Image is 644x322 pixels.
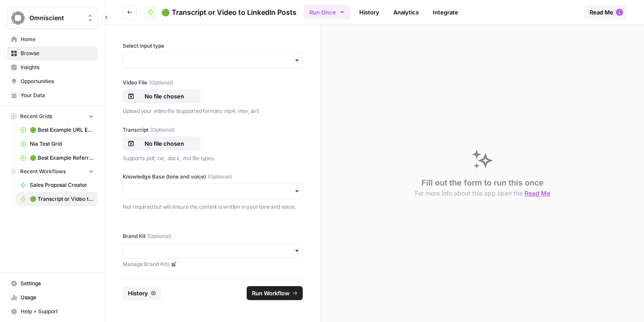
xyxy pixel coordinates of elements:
[304,5,350,20] button: Run Once
[16,137,98,151] a: Nia Test Grid
[247,286,303,300] button: Run Workflow
[136,92,192,101] p: No file chosen
[7,304,98,318] button: Help + Support
[30,181,94,189] span: Sales Proposal Creator
[7,276,98,290] a: Settings
[524,189,550,197] span: Read Me
[20,168,66,175] span: Recent Workflows
[123,154,303,163] p: Supports .pdf, .txt, .docx, .md file types
[21,63,94,71] span: Insights
[123,136,201,150] button: No file chosen
[30,126,94,134] span: 🟢 Best Example URL Extractor Grid (3)
[30,195,94,203] span: 🟢 Transcript or Video to LinkedIn Posts
[16,192,98,206] a: 🟢 Transcript or Video to LinkedIn Posts
[7,60,98,74] a: Insights
[7,74,98,88] a: Opportunities
[123,89,201,103] button: No file chosen
[252,289,290,297] span: Run Workflow
[21,308,94,315] span: Help + Support
[208,173,232,181] span: (Optional)
[123,107,303,115] p: Upload your video file (supported formats: mp4, mov, avi)
[21,91,94,99] span: Your Data
[123,286,161,300] button: History
[30,140,94,148] span: Nia Test Grid
[428,5,464,19] a: Integrate
[415,189,550,198] button: For more info about this app open the Read Me
[7,46,98,60] a: Browse
[7,110,98,123] button: Recent Grids
[10,10,26,26] img: Omniscient Logo
[149,79,173,87] span: (Optional)
[147,232,171,240] span: (Optional)
[21,280,94,287] span: Settings
[20,112,52,120] span: Recent Grids
[123,260,303,268] a: Manage Brand Kits
[123,42,303,50] label: Select input type
[123,232,303,240] label: Brand Kit
[16,123,98,137] a: 🟢 Best Example URL Extractor Grid (3)
[590,8,613,17] span: Read Me
[150,126,174,134] span: (Optional)
[354,5,385,19] a: History
[584,5,626,19] button: Read Me
[21,49,94,57] span: Browse
[7,7,98,29] button: Workspace: Omniscient
[16,151,98,165] a: 🟢 Best Example Referring Domains Finder Grid (1)
[415,177,550,198] div: Fill out the form to run this once
[161,7,297,17] span: 🟢 Transcript or Video to LinkedIn Posts
[7,165,98,178] button: Recent Workflows
[21,294,94,301] span: Usage
[123,126,303,134] label: Transcript
[21,35,94,43] span: Home
[123,203,303,211] p: Not required but will ensure the content is written in your tone and voice.
[123,173,303,181] label: Knowledge Base (tone and voice)
[7,32,98,46] a: Home
[144,5,297,19] a: 🟢 Transcript or Video to LinkedIn Posts
[7,290,98,304] a: Usage
[123,79,303,87] label: Video File
[128,289,148,297] span: History
[136,139,192,148] p: No file chosen
[30,154,94,162] span: 🟢 Best Example Referring Domains Finder Grid (1)
[29,14,82,22] span: Omniscient
[388,5,424,19] a: Analytics
[21,77,94,85] span: Opportunities
[16,178,98,192] a: Sales Proposal Creator
[7,88,98,102] a: Your Data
